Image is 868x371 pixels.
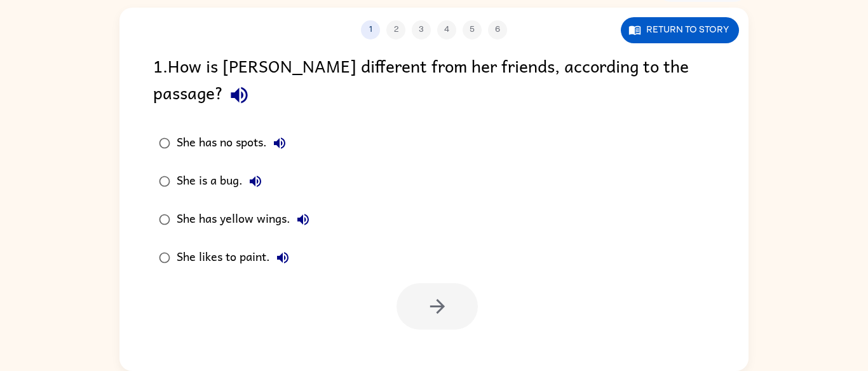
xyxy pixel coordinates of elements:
[267,130,292,156] button: She has no spots.
[621,17,739,43] button: Return to story
[177,207,316,232] div: She has yellow wings.
[243,169,268,194] button: She is a bug.
[177,245,295,270] div: She likes to paint.
[290,207,316,232] button: She has yellow wings.
[361,20,380,39] button: 1
[270,245,295,270] button: She likes to paint.
[177,130,292,156] div: She has no spots.
[177,169,268,194] div: She is a bug.
[153,52,715,111] div: 1 . How is [PERSON_NAME] different from her friends, according to the passage?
